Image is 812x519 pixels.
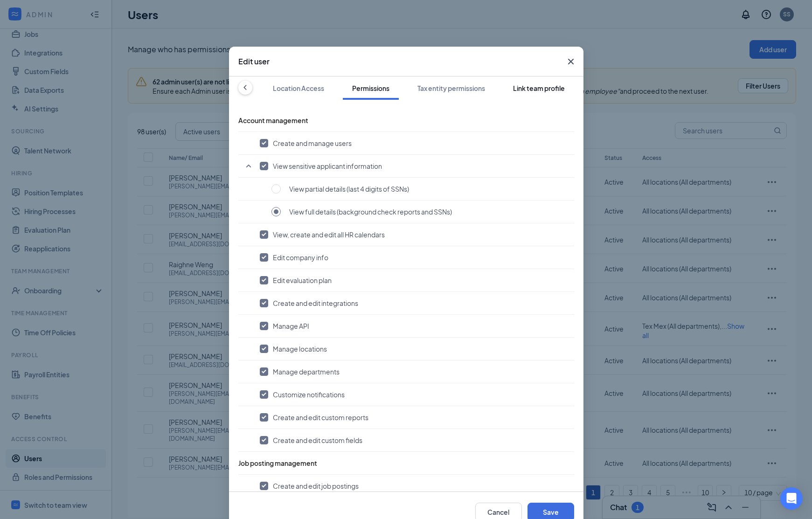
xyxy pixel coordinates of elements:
[260,276,569,285] button: Edit evaluation plan
[273,161,382,171] span: View sensitive applicant information
[273,481,359,491] span: Create and edit job postings
[241,83,250,92] svg: ChevronLeft
[260,481,569,491] button: Create and edit job postings
[273,298,358,308] span: Create and edit integrations
[289,207,452,216] span: View full details (background check reports and SSNs)
[273,253,328,262] span: Edit company info
[273,436,362,445] span: Create and edit custom fields
[260,367,569,376] button: Manage departments
[260,161,569,171] button: View sensitive applicant information
[260,413,569,422] button: Create and edit custom reports
[352,83,389,93] div: Permissions
[260,298,569,308] button: Create and edit integrations
[273,138,352,148] span: Create and manage users
[238,56,270,67] h3: Edit user
[260,344,569,353] button: Manage locations
[260,390,569,399] button: Customize notifications
[260,138,569,148] button: Create and manage users
[565,56,576,67] svg: Cross
[273,344,327,353] span: Manage locations
[243,160,254,172] svg: SmallChevronUp
[238,116,308,125] span: Account management
[260,436,569,445] button: Create and edit custom fields
[238,459,317,467] span: Job posting management
[273,390,345,399] span: Customize notifications
[260,321,569,331] button: Manage API
[289,184,409,194] span: View partial details (last 4 digits of SSNs)
[260,253,569,262] button: Edit company info
[513,83,565,93] div: Link team profile
[271,207,569,217] button: View full details (background check reports and SSNs)
[238,81,252,95] button: ChevronLeft
[273,83,324,93] div: Location Access
[273,321,309,331] span: Manage API
[273,230,385,239] span: View, create and edit all HR calendars
[780,487,803,510] div: Open Intercom Messenger
[417,83,485,93] div: Tax entity permissions
[273,413,368,422] span: Create and edit custom reports
[273,367,340,376] span: Manage departments
[558,47,583,76] button: Close
[273,276,332,285] span: Edit evaluation plan
[260,230,569,239] button: View, create and edit all HR calendars
[271,184,569,194] button: View partial details (last 4 digits of SSNs)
